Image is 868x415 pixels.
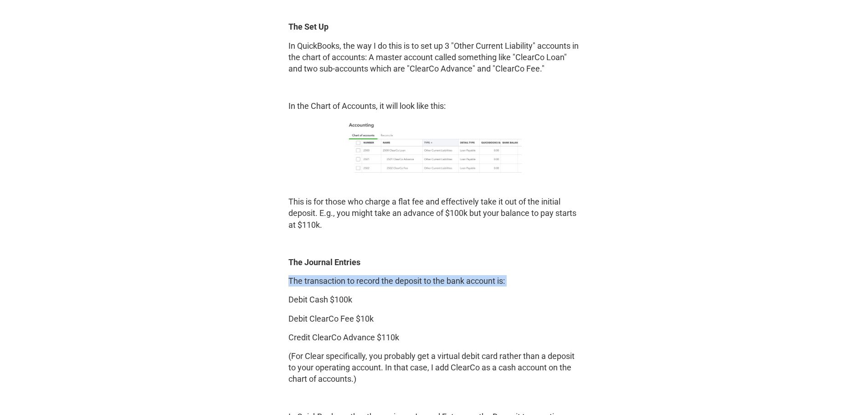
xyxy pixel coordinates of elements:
p: In the Chart of Accounts, it will look like this: [288,100,580,112]
p: ‍ [288,82,580,93]
p: ‍ [288,238,580,249]
p: ‍ [288,177,580,189]
p: (For Clear specifically, you probably get a virtual debit card rather than a deposit to your oper... [288,350,580,385]
p: Debit ClearCo Fee $10k [288,313,580,324]
p: The transaction to record the deposit to the bank account is: [288,275,580,287]
p: Credit ClearCo Advance $110k [288,332,580,343]
p: ‍ [288,392,580,404]
p: This is for those who charge a flat fee and effectively take it out of the initial deposit. E.g.,... [288,196,580,231]
p: ‍ [288,2,580,14]
strong: The Journal Entries [288,257,360,267]
p: In QuickBooks, the way I do this is to set up 3 "Other Current Liability" accounts in the chart o... [288,40,580,75]
p: Debit Cash $100k [288,294,580,305]
strong: The Set Up [288,22,329,31]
